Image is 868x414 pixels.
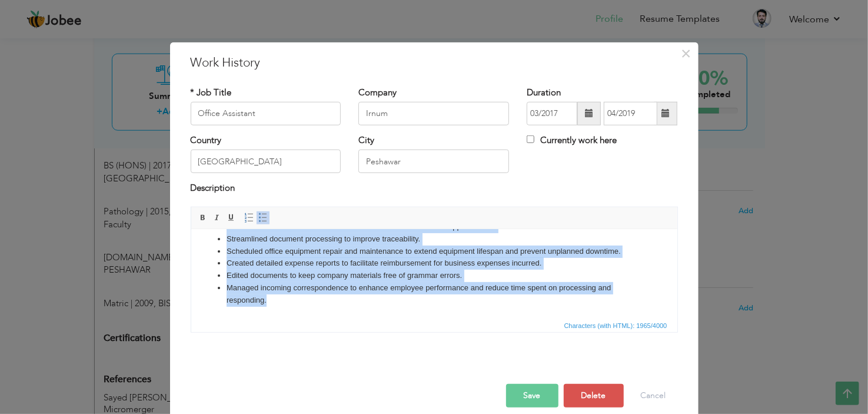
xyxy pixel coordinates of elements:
button: Save [506,384,558,408]
button: Close [677,44,696,62]
label: * Job Title [191,86,232,98]
a: Bold [197,211,209,224]
span: × [681,42,691,64]
input: Present [604,102,657,125]
a: Insert/Remove Bulleted List [257,211,270,224]
input: Currently work here [527,135,534,143]
label: Duration [527,86,561,98]
div: Statistics [562,320,671,331]
h3: Work History [191,54,678,71]
a: Insert/Remove Numbered List [242,211,255,224]
label: City [358,134,374,147]
button: Delete [564,384,624,408]
a: Italic [211,211,224,224]
button: Cancel [629,384,678,408]
iframe: Rich Text Editor, workEditor [191,230,677,318]
span: Characters (with HTML): 1965/4000 [562,320,670,331]
a: Underline [225,211,238,224]
label: Description [191,182,235,194]
label: Country [191,134,222,147]
input: From [527,102,577,125]
label: Company [358,86,397,98]
label: Currently work here [527,134,617,147]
